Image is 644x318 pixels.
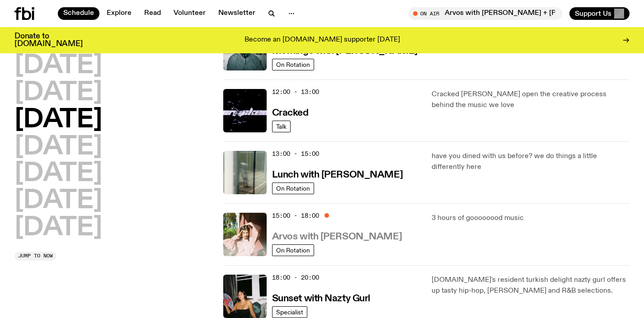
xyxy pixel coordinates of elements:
[14,161,102,187] button: [DATE]
[272,121,291,132] a: Talk
[272,292,370,304] a: Sunset with Nazty Gurl
[272,88,319,96] span: 12:00 - 13:00
[575,9,611,18] span: Support Us
[14,135,102,160] button: [DATE]
[276,247,310,253] span: On Rotation
[14,188,102,214] button: [DATE]
[272,232,402,242] h3: Arvos with [PERSON_NAME]
[58,7,99,20] a: Schedule
[272,168,403,180] a: Lunch with [PERSON_NAME]
[569,7,630,20] button: Support Us
[272,59,314,70] a: On Rotation
[14,215,102,241] button: [DATE]
[272,211,319,220] span: 15:00 - 18:00
[276,185,310,192] span: On Rotation
[276,309,303,315] span: Specialist
[272,306,307,318] a: Specialist
[276,123,287,130] span: Talk
[272,170,403,180] h3: Lunch with [PERSON_NAME]
[18,253,53,258] span: Jump to now
[432,275,630,296] p: [DOMAIN_NAME]'s resident turkish delight nazty gurl offers up tasty hip-hop, [PERSON_NAME] and R&...
[409,7,562,20] button: On AirArvos with [PERSON_NAME] + [PERSON_NAME]
[14,108,102,133] button: [DATE]
[14,80,102,106] button: [DATE]
[223,89,267,132] img: Logo for Podcast Cracked. Black background, with white writing, with glass smashing graphics
[213,7,261,20] a: Newsletter
[168,7,211,20] a: Volunteer
[101,7,137,20] a: Explore
[272,107,309,118] a: Cracked
[14,252,56,261] button: Jump to now
[272,150,319,158] span: 13:00 - 15:00
[14,53,102,79] button: [DATE]
[139,7,166,20] a: Read
[14,33,83,48] h3: Donate to [DOMAIN_NAME]
[272,230,402,242] a: Arvos with [PERSON_NAME]
[272,108,309,118] h3: Cracked
[272,273,319,282] span: 18:00 - 20:00
[432,151,630,173] p: have you dined with us before? we do things a little differently here
[244,36,400,44] p: Become an [DOMAIN_NAME] supporter [DATE]
[272,244,314,256] a: On Rotation
[432,213,630,224] p: 3 hours of goooooood music
[272,294,370,304] h3: Sunset with Nazty Gurl
[432,89,630,111] p: Cracked [PERSON_NAME] open the creative process behind the music we love
[276,61,310,68] span: On Rotation
[272,182,314,194] a: On Rotation
[223,213,267,256] img: Maleeka stands outside on a balcony. She is looking at the camera with a serious expression, and ...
